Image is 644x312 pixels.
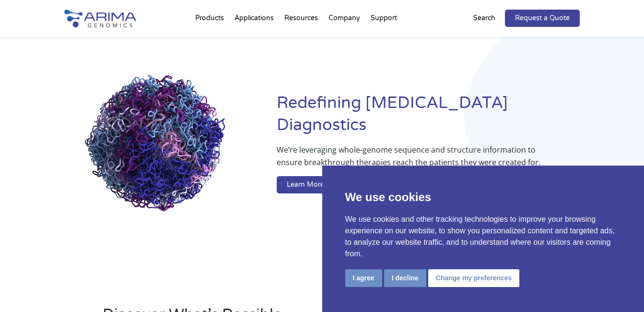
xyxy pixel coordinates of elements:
[345,189,621,206] p: We use cookies
[277,92,580,144] h1: Redefining [MEDICAL_DATA] Diagnostics
[473,12,495,24] p: Search
[277,144,541,176] p: We’re leveraging whole-genome sequence and structure information to ensure breakthrough therapies...
[345,214,621,260] p: We use cookies and other tracking technologies to improve your browsing experience on our website...
[428,269,520,287] button: Change my preferences
[277,176,334,193] a: Learn More
[505,10,580,27] a: Request a Quote
[345,269,382,287] button: I agree
[384,269,426,287] button: I decline
[64,10,136,27] img: Arima-Genomics-logo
